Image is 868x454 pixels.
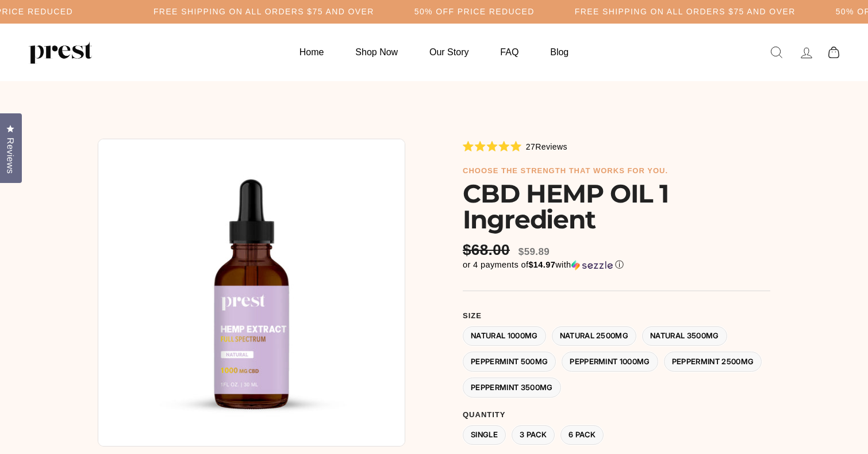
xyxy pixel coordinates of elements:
[528,260,555,269] span: $14.97
[571,260,613,270] img: Sezzle
[285,41,583,63] ul: Primary
[519,246,550,257] span: $59.89
[664,352,762,372] label: Peppermint 2500MG
[463,326,546,346] label: Natural 1000MG
[285,41,339,63] a: Home
[463,181,770,232] h1: CBD HEMP OIL 1 Ingredient
[552,326,637,346] label: Natural 2500MG
[642,326,727,346] label: Natural 3500MG
[560,425,604,445] label: 6 Pack
[535,142,567,151] span: Reviews
[3,138,18,174] span: Reviews
[463,311,770,321] label: Size
[463,410,770,419] label: Quantity
[512,425,555,445] label: 3 Pack
[536,41,583,63] a: Blog
[463,425,506,445] label: Single
[414,7,535,17] h5: 50% OFF PRICE REDUCED
[463,260,770,270] div: or 4 payments of$14.97withSezzle Click to learn more about Sezzle
[486,41,533,63] a: FAQ
[575,7,796,17] h5: Free Shipping on all orders $75 and over
[463,377,561,398] label: Peppermint 3500MG
[463,140,567,152] div: 27Reviews
[463,166,770,176] h6: choose the strength that works for you.
[153,7,374,17] h5: Free Shipping on all orders $75 and over
[98,139,405,447] img: CBD HEMP OIL 1 Ingredient
[463,241,513,259] span: $68.00
[341,41,412,63] a: Shop Now
[463,352,556,372] label: Peppermint 500MG
[562,352,658,372] label: Peppermint 1000MG
[415,41,483,63] a: Our Story
[526,142,535,151] span: 27
[29,41,92,64] img: PREST ORGANICS
[463,260,770,270] div: or 4 payments of with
